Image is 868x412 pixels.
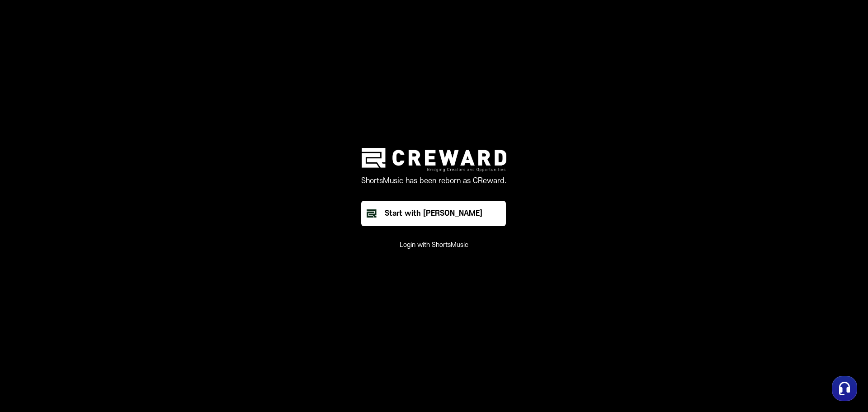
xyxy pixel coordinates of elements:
a: Start with [PERSON_NAME] [361,201,507,226]
button: Login with ShortsMusic [400,241,468,250]
img: creward logo [362,148,506,172]
p: ShortsMusic has been reborn as CReward. [361,175,507,186]
div: Start with [PERSON_NAME] [385,208,482,219]
button: Start with [PERSON_NAME] [361,201,506,226]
